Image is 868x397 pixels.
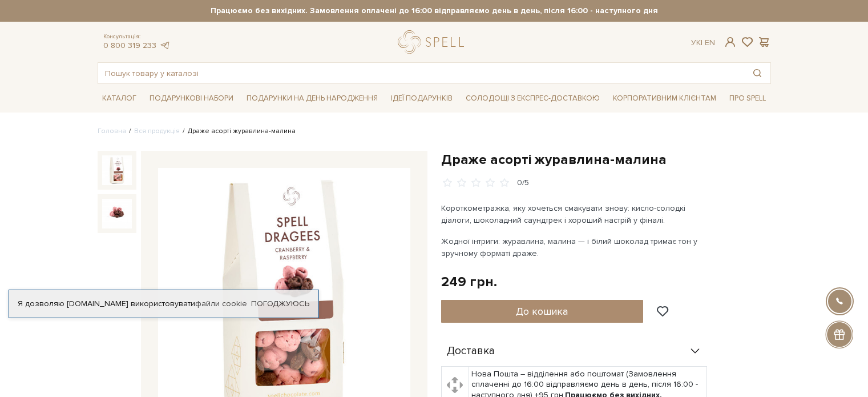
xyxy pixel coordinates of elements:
a: telegram [159,41,171,50]
span: До кошика [516,305,568,318]
h1: Драже асорті журавлина-малина [441,151,771,169]
li: Драже асорті журавлина-малина [180,126,296,137]
img: Драже асорті журавлина-малина [102,155,132,185]
a: Солодощі з експрес-доставкою [461,89,604,108]
button: Пошук товару у каталозі [744,63,770,83]
p: Короткометражка, яку хочеться смакувати знову: кисло-солодкі діалоги, шоколадний саундтрек і хоро... [441,202,709,226]
a: Головна [98,127,126,135]
strong: Працюємо без вихідних. Замовлення оплачені до 16:00 відправляємо день в день, після 16:00 - насту... [98,6,771,16]
button: До кошика [441,300,644,323]
p: Жодної інтриги: журавлина, малина — і білий шоколад тримає тон у зручному форматі драже. [441,235,709,259]
a: Про Spell [725,90,770,107]
div: Ук [691,38,715,48]
a: 0 800 319 233 [103,41,156,50]
a: logo [398,30,469,54]
div: 0/5 [517,178,529,189]
span: Консультація: [103,33,171,41]
a: Каталог [98,90,141,107]
img: Драже асорті журавлина-малина [102,199,132,228]
a: Вся продукція [134,127,180,135]
a: файли cookie [195,299,247,308]
a: Подарунки на День народження [242,90,382,107]
input: Пошук товару у каталозі [98,63,744,83]
a: Погоджуюсь [251,299,309,309]
a: Ідеї подарунків [386,90,457,107]
a: Подарункові набори [145,90,238,107]
span: | [701,38,703,47]
a: En [705,38,715,47]
a: Корпоративним клієнтам [608,90,721,107]
span: Доставка [447,346,495,356]
div: 249 грн. [441,273,497,291]
div: Я дозволяю [DOMAIN_NAME] використовувати [9,299,318,309]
